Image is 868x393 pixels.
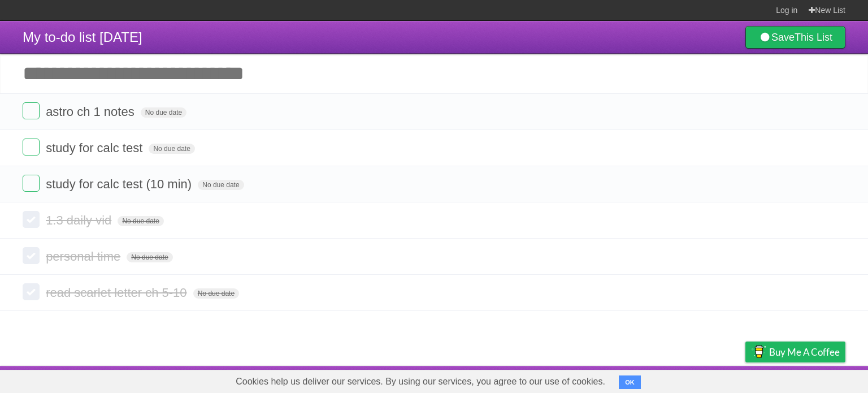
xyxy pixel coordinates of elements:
span: personal time [46,249,123,264]
span: astro ch 1 notes [46,105,137,119]
label: Done [23,211,40,228]
span: No due date [127,252,172,262]
a: Developers [632,369,678,390]
span: No due date [141,107,186,118]
a: Privacy [731,369,760,390]
span: study for calc test [46,141,145,155]
span: No due date [118,216,163,226]
span: read scarlet letter ch 5-10 [46,286,189,300]
a: Buy me a coffee [745,342,845,362]
label: Done [23,102,40,119]
span: No due date [193,288,239,299]
span: Cookies help us deliver our services. By using our services, you agree to our use of cookies. [224,370,617,393]
span: My to-do list [DATE] [23,29,142,45]
span: No due date [198,180,244,190]
a: Suggest a feature [774,369,845,390]
img: Buy me a coffee [751,342,766,361]
span: Buy me a coffee [769,342,840,362]
label: Done [23,139,40,156]
a: Terms [692,369,717,390]
span: 1.3 daily vid [46,213,114,227]
label: Done [23,283,40,300]
a: SaveThis List [745,26,845,49]
label: Done [23,247,40,264]
button: OK [619,375,641,389]
a: About [595,369,619,390]
label: Done [23,175,40,192]
span: study for calc test (10 min) [46,177,194,191]
span: No due date [149,144,194,154]
b: This List [795,32,832,43]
